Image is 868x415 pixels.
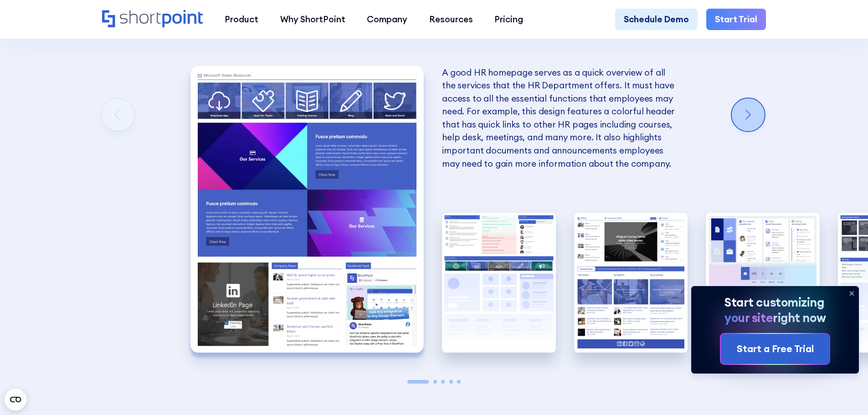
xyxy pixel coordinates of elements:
div: Company [367,13,407,26]
div: 4 / 5 [706,213,820,353]
img: HR SharePoint site example for Homepage [190,66,424,353]
a: Company [356,9,418,31]
div: 3 / 5 [574,213,688,353]
p: A good HR homepage serves as a quick overview of all the services that the HR Department offers. ... [442,66,675,170]
img: Internal SharePoint site example for company policy [442,213,556,353]
a: Start Trial [706,9,766,31]
div: Product [225,13,258,26]
div: Resources [429,13,473,26]
div: Why ShortPoint [280,13,345,26]
span: Go to slide 1 [407,380,429,384]
a: Pricing [484,9,534,31]
a: Start a Free Trial [721,334,829,364]
a: Product [214,9,269,31]
div: Next slide [732,98,765,131]
div: Start a Free Trial [737,342,814,356]
span: Go to slide 4 [449,380,453,384]
a: Home [102,10,203,29]
div: 2 / 5 [442,213,556,353]
img: SharePoint Communication site example for news [574,213,688,353]
a: Why ShortPoint [269,9,356,31]
span: Go to slide 3 [441,380,445,384]
a: Schedule Demo [615,9,698,31]
button: Open CMP widget [5,389,26,410]
span: Go to slide 2 [433,380,437,384]
span: Go to slide 5 [457,380,461,384]
img: HR SharePoint site example for documents [706,213,820,353]
a: Resources [418,9,484,31]
div: 1 / 5 [190,66,424,353]
div: Pricing [494,13,523,26]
